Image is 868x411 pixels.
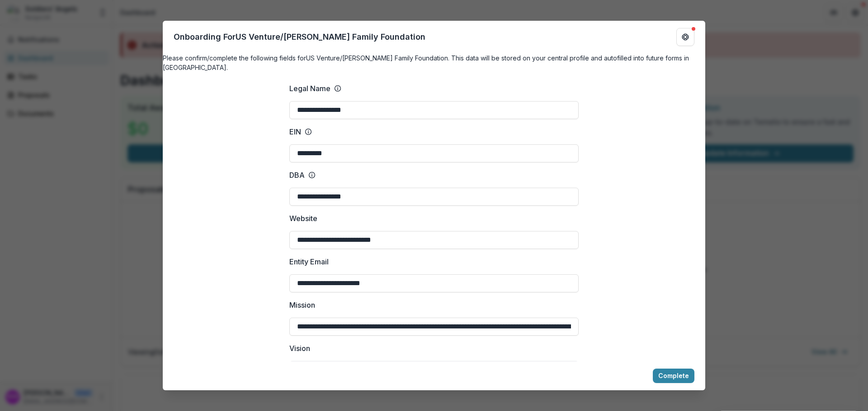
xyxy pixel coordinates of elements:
[289,170,305,180] p: DBA
[289,343,310,354] p: Vision
[289,300,315,310] p: Mission
[174,31,425,43] p: Onboarding For US Venture/[PERSON_NAME] Family Foundation
[676,28,694,46] button: Get Help
[653,369,694,383] button: Complete
[289,126,301,137] p: EIN
[289,213,317,224] p: Website
[289,83,330,94] p: Legal Name
[289,256,329,267] p: Entity Email
[163,53,705,72] h4: Please confirm/complete the following fields for US Venture/[PERSON_NAME] Family Foundation . Thi...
